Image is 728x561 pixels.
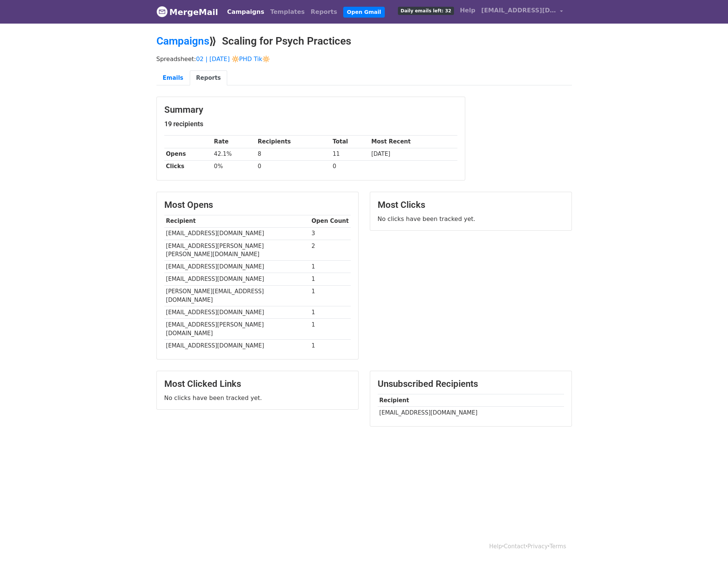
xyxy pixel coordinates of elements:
[164,379,351,389] h3: Most Clicked Links
[212,136,256,148] th: Rate
[156,6,168,17] img: MergeMail logo
[164,215,310,227] th: Recipient
[164,240,310,261] td: [EMAIL_ADDRESS][PERSON_NAME][PERSON_NAME][DOMAIN_NAME]
[164,200,351,210] h3: Most Opens
[164,148,212,160] th: Opens
[343,7,385,18] a: Open Gmail
[378,394,564,406] th: Recipient
[164,319,310,340] td: [EMAIL_ADDRESS][PERSON_NAME][DOMAIN_NAME]
[378,215,564,223] p: No clicks have been tracked yet.
[369,136,457,148] th: Most Recent
[504,543,526,550] a: Contact
[164,160,212,173] th: Clicks
[196,55,270,63] a: 02 | [DATE] 🔆PHD Tik🔆
[331,160,369,173] td: 0
[331,136,369,148] th: Total
[156,35,209,47] a: Campaigns
[224,4,267,19] a: Campaigns
[481,6,556,15] span: [EMAIL_ADDRESS][DOMAIN_NAME]
[164,104,457,115] h3: Summary
[310,227,351,240] td: 3
[378,200,564,210] h3: Most Clicks
[478,3,566,21] a: [EMAIL_ADDRESS][DOMAIN_NAME]
[398,7,454,15] span: Daily emails left: 32
[331,148,369,160] td: 11
[457,3,478,18] a: Help
[489,543,502,550] a: Help
[156,70,190,86] a: Emails
[164,273,310,285] td: [EMAIL_ADDRESS][DOMAIN_NAME]
[308,4,340,19] a: Reports
[310,306,351,319] td: 1
[310,261,351,273] td: 1
[156,55,572,63] p: Spreadsheet:
[549,543,566,550] a: Terms
[256,148,331,160] td: 8
[156,4,218,20] a: MergeMail
[378,379,564,389] h3: Unsubscribed Recipients
[310,285,351,306] td: 1
[164,285,310,306] td: [PERSON_NAME][EMAIL_ADDRESS][DOMAIN_NAME]
[310,215,351,227] th: Open Count
[164,394,351,402] p: No clicks have been tracked yet.
[310,319,351,340] td: 1
[256,136,331,148] th: Recipients
[164,261,310,273] td: [EMAIL_ADDRESS][DOMAIN_NAME]
[369,148,457,160] td: [DATE]
[256,160,331,173] td: 0
[164,339,310,352] td: [EMAIL_ADDRESS][DOMAIN_NAME]
[310,240,351,261] td: 2
[395,3,457,18] a: Daily emails left: 32
[310,339,351,352] td: 1
[156,35,572,48] h2: ⟫ Scaling for Psych Practices
[310,273,351,285] td: 1
[212,148,256,160] td: 42.1%
[190,70,227,86] a: Reports
[212,160,256,173] td: 0%
[267,4,308,19] a: Templates
[164,306,310,319] td: [EMAIL_ADDRESS][DOMAIN_NAME]
[164,120,457,128] h5: 19 recipients
[378,406,564,419] td: [EMAIL_ADDRESS][DOMAIN_NAME]
[527,543,548,550] a: Privacy
[164,227,310,240] td: [EMAIL_ADDRESS][DOMAIN_NAME]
